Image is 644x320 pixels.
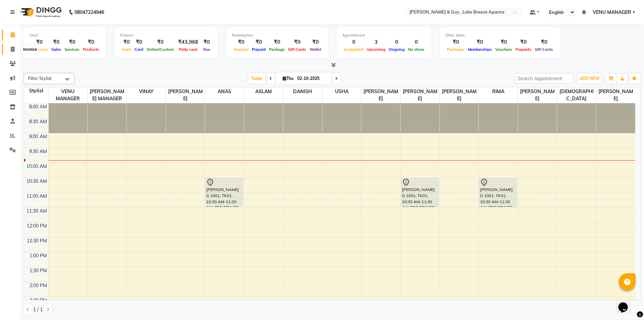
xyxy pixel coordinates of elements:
[323,87,361,96] span: USHA
[387,47,406,52] span: Ongoing
[201,47,212,52] span: Due
[49,87,88,103] span: VENU MANAGER
[29,38,50,46] div: ₹0
[295,73,329,84] input: 2025-10-02
[63,47,81,52] span: Services
[494,47,514,52] span: Vouchers
[28,133,48,140] div: 9:00 AM
[533,47,555,52] span: Gift Cards
[177,47,199,52] span: Petty cash
[25,237,48,244] div: 12:30 PM
[29,33,101,38] div: Total
[28,297,48,304] div: 2:30 PM
[445,33,555,38] div: Other sales
[267,38,286,46] div: ₹0
[387,38,406,46] div: 0
[175,38,201,46] div: ₹43,968
[514,38,533,46] div: ₹0
[25,208,48,215] div: 11:30 AM
[201,38,213,46] div: ₹0
[402,178,438,207] div: [PERSON_NAME] G 1001, TK01, 10:30 AM-11:30 AM, TOP STYLIST HAIRCUT WOMEN'S
[28,252,48,259] div: 1:00 PM
[286,47,308,52] span: Gift Cards
[25,193,48,200] div: 11:00 AM
[365,38,387,46] div: 3
[308,38,323,46] div: ₹0
[206,178,242,207] div: [PERSON_NAME] G 1001, TK01, 10:30 AM-11:30 AM, TOP STYLIST HAIRCUT WOMEN'S
[244,87,283,96] span: ASLAM
[166,87,205,103] span: [PERSON_NAME]
[25,222,48,230] div: 12:00 PM
[557,87,596,103] span: [DEMOGRAPHIC_DATA]
[616,293,637,313] iframe: chat widget
[28,76,52,81] span: Filter Stylist
[50,47,63,52] span: Sales
[28,148,48,155] div: 9:30 AM
[286,38,308,46] div: ₹0
[308,47,323,52] span: Wallet
[578,74,601,83] button: ADD NEW
[518,87,557,103] span: [PERSON_NAME]
[120,47,133,52] span: Cash
[406,47,426,52] span: No show
[133,47,145,52] span: Card
[514,47,533,52] span: Prepaids
[205,87,244,96] span: ANAS
[250,47,267,52] span: Prepaid
[494,38,514,46] div: ₹0
[81,38,101,46] div: ₹0
[406,38,426,46] div: 0
[74,3,104,22] b: 08047224946
[127,87,166,96] span: VINAY
[445,38,466,46] div: ₹0
[248,73,265,84] span: Today
[466,38,494,46] div: ₹0
[283,87,322,96] span: DANISH
[596,87,635,103] span: [PERSON_NAME]
[28,103,48,110] div: 8:00 AM
[24,87,48,94] div: Stylist
[145,47,175,52] span: Online/Custom
[232,47,250,52] span: Voucher
[365,47,387,52] span: Upcoming
[281,76,295,81] span: Thu
[21,45,39,54] div: Invoice
[28,282,48,289] div: 2:00 PM
[466,47,494,52] span: Memberships
[593,9,631,16] span: VENU MANAGER
[25,163,48,170] div: 10:00 AM
[342,33,426,38] div: Appointment
[28,118,48,125] div: 8:30 AM
[120,33,213,38] div: Finance
[480,178,516,207] div: [PERSON_NAME] G 1001, TK01, 10:30 AM-11:30 AM, TOP STYLIST HAIRCUT WOMEN'S
[440,87,479,103] span: [PERSON_NAME]
[133,38,145,46] div: ₹0
[145,38,175,46] div: ₹0
[120,38,133,46] div: ₹0
[342,47,365,52] span: Completed
[50,38,63,46] div: ₹0
[267,47,286,52] span: Package
[81,47,101,52] span: Products
[579,76,599,81] span: ADD NEW
[28,267,48,274] div: 1:30 PM
[17,3,64,22] img: logo
[232,33,323,38] div: Redemption
[342,38,365,46] div: 0
[533,38,555,46] div: ₹0
[401,87,439,103] span: [PERSON_NAME]
[232,38,250,46] div: ₹0
[33,306,43,313] span: 1 / 1
[445,47,466,52] span: Packages
[250,38,267,46] div: ₹0
[25,178,48,185] div: 10:30 AM
[361,87,400,103] span: [PERSON_NAME]
[515,73,574,84] input: Search Appointment
[88,87,126,103] span: [PERSON_NAME] MANAGER
[63,38,81,46] div: ₹0
[479,87,518,96] span: RIMA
